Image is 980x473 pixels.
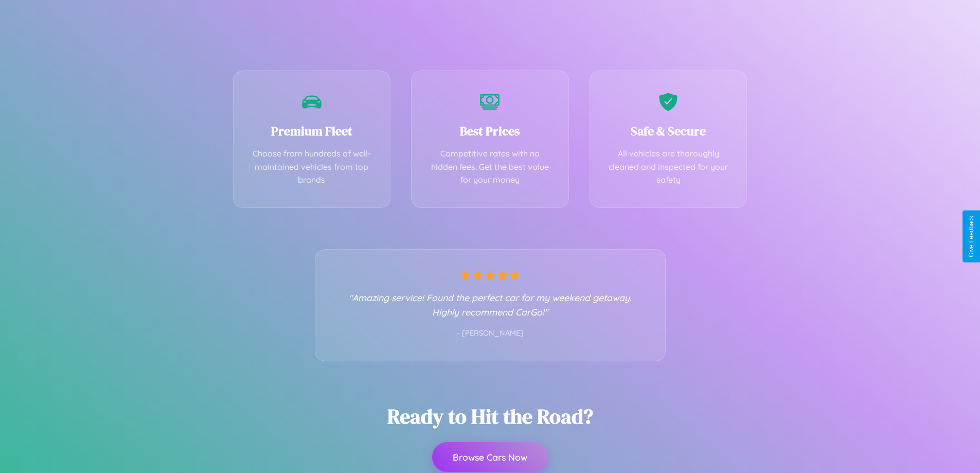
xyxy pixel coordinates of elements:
button: Browse Cars Now [432,442,548,472]
p: Competitive rates with no hidden fees. Get the best value for your money [427,147,553,187]
p: "Amazing service! Found the perfect car for my weekend getaway. Highly recommend CarGo!" [336,290,645,319]
p: All vehicles are thoroughly cleaned and inspected for your safety [605,147,732,187]
h3: Best Prices [427,122,553,139]
p: - [PERSON_NAME] [336,327,645,340]
h3: Premium Fleet [249,122,375,139]
h2: Ready to Hit the Road? [387,402,593,430]
h3: Safe & Secure [605,122,732,139]
p: Choose from hundreds of well-maintained vehicles from top brands [249,147,375,187]
div: Give Feedback [968,216,975,257]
